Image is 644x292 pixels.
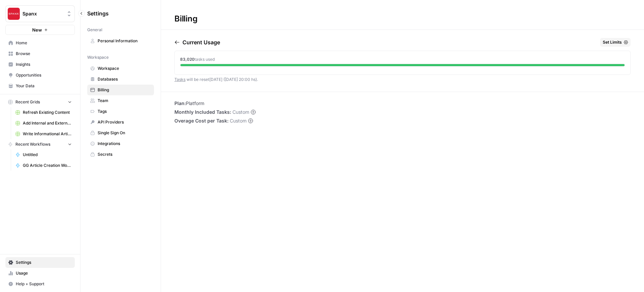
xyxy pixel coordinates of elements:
span: Personal Information [98,38,151,44]
button: Help + Support [5,279,75,289]
span: Team [98,98,151,104]
span: Settings [16,259,72,265]
span: Recent Grids [15,99,40,105]
span: Your Data [16,83,72,89]
button: Recent Grids [5,97,75,107]
a: Refresh Existing Content [12,107,75,118]
a: Team [87,95,154,106]
a: Tags [87,106,154,117]
a: Integrations [87,138,154,149]
p: Current Usage [182,38,220,46]
a: Single Sign On [87,128,154,138]
a: Secrets [87,149,154,160]
a: GG Article Creation Workflow [12,160,75,171]
button: Recent Workflows [5,139,75,149]
span: Home [16,40,72,46]
a: Browse [5,48,75,59]
span: Monthly Included Tasks: [174,109,231,115]
span: Custom [232,109,249,115]
span: Usage [16,270,72,276]
span: Integrations [98,141,151,147]
span: Refresh Existing Content [23,109,72,115]
a: Workspace [87,63,154,74]
span: API Providers [98,119,151,125]
img: Spanx Logo [8,8,20,20]
span: New [32,27,42,33]
a: Add Internal and External Links [12,118,75,129]
span: Recent Workflows [15,141,50,147]
span: Add Internal and External Links [23,120,72,126]
span: Single Sign On [98,130,151,136]
span: Untitled [23,152,72,158]
span: Billing [98,87,151,93]
a: Billing [87,85,154,95]
span: Insights [16,61,72,67]
span: Settings [87,9,109,17]
span: Browse [16,51,72,57]
span: Plan: [174,100,186,106]
span: Write Informational Article [23,131,72,137]
a: Tasks [174,77,185,82]
span: General [87,27,102,33]
span: Tags [98,108,151,114]
span: Workspace [98,65,151,71]
button: Workspace: Spanx [5,5,75,22]
a: Untitled [12,149,75,160]
div: Billing [161,13,211,24]
span: Overage Cost per Task: [174,117,228,124]
a: Insights [5,59,75,70]
a: Databases [87,74,154,85]
a: Settings [5,257,75,268]
span: Set Limits [603,39,622,45]
span: will be reset [DATE] ([DATE] 20:00 hs) . [174,77,258,82]
a: API Providers [87,117,154,128]
a: Personal Information [87,36,154,46]
a: Write Informational Article [12,129,75,139]
span: tasks used [195,57,215,62]
span: Databases [98,76,151,82]
span: Help + Support [16,281,72,287]
a: Opportunities [5,70,75,81]
span: Secrets [98,151,151,157]
span: 83,020 [180,57,195,62]
a: Usage [5,268,75,279]
span: Custom [230,117,247,124]
span: Opportunities [16,72,72,78]
button: Set Limits [600,38,631,47]
span: GG Article Creation Workflow [23,162,72,168]
span: Spanx [22,10,63,17]
span: Workspace [87,54,109,60]
a: Home [5,38,75,48]
button: New [5,25,75,35]
a: Your Data [5,81,75,91]
li: Platform [174,100,256,107]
